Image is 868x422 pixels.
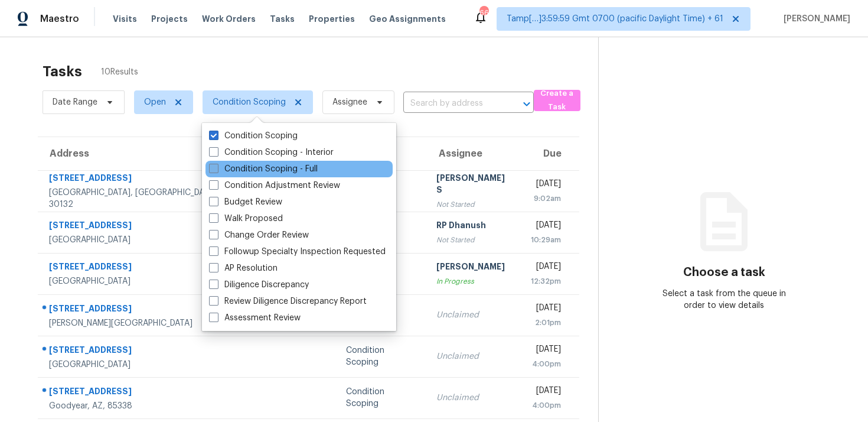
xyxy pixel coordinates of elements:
h2: Tasks [43,66,82,77]
div: 668 [479,7,488,19]
span: Tamp[…]3:59:59 Gmt 0700 (pacific Daylight Time) + 61 [507,13,723,25]
div: Unclaimed [436,309,512,321]
div: 9:02am [531,193,561,204]
label: AP Resolution [209,262,278,274]
div: Condition Scoping [346,345,417,368]
div: [GEOGRAPHIC_DATA], [GEOGRAPHIC_DATA], 30132 [49,187,240,210]
label: Walk Proposed [209,213,283,225]
div: [STREET_ADDRESS] [49,303,240,317]
h3: Choose a task [683,267,765,278]
div: RP Dhanush [436,219,512,234]
span: Create a Task [540,87,575,114]
span: [PERSON_NAME] [779,13,850,25]
div: 2:01pm [531,317,561,329]
th: Due [521,137,579,170]
div: [STREET_ADDRESS] [49,219,240,234]
div: 10:29am [531,234,561,246]
label: Change Order Review [209,229,309,241]
div: [DATE] [531,219,561,234]
label: Diligence Discrepancy [209,279,309,291]
div: 4:00pm [531,400,561,411]
label: Condition Scoping - Interior [209,147,334,158]
div: Not Started [436,199,512,210]
div: [DATE] [531,302,561,317]
div: [PERSON_NAME] [436,261,512,275]
label: Condition Scoping - Full [209,163,318,175]
label: Condition Scoping [209,130,298,142]
span: Date Range [53,96,97,108]
button: Create a Task [534,90,581,111]
label: Assessment Review [209,312,301,324]
input: Search by address [403,95,501,113]
th: Address [38,137,249,170]
button: Open [518,96,535,112]
div: Unclaimed [436,392,512,404]
th: Assignee [427,137,521,170]
span: 10 Results [101,66,138,78]
div: [GEOGRAPHIC_DATA] [49,275,240,287]
div: [STREET_ADDRESS] [49,385,240,400]
div: 4:00pm [531,358,561,370]
div: [STREET_ADDRESS] [49,172,240,187]
span: Condition Scoping [213,96,286,108]
div: 12:32pm [531,275,561,287]
div: In Progress [436,275,512,287]
div: [DATE] [531,385,561,400]
div: Not Started [436,234,512,246]
div: [DATE] [531,261,561,275]
span: Projects [151,13,188,25]
label: Budget Review [209,196,282,208]
div: Unclaimed [436,350,512,362]
span: Maestro [40,13,79,25]
span: Assignee [332,96,367,108]
div: [PERSON_NAME][GEOGRAPHIC_DATA] [49,317,240,329]
div: [DATE] [531,178,561,193]
div: [GEOGRAPHIC_DATA] [49,234,240,246]
div: [DATE] [531,343,561,358]
label: Followup Specialty Inspection Requested [209,246,386,258]
span: Open [144,96,166,108]
label: Condition Adjustment Review [209,180,340,191]
label: Review Diligence Discrepancy Report [209,296,367,307]
div: [GEOGRAPHIC_DATA] [49,359,240,371]
div: Select a task from the queue in order to view details [661,288,787,311]
span: Work Orders [202,13,256,25]
span: Visits [113,13,137,25]
div: [STREET_ADDRESS] [49,261,240,275]
div: Condition Scoping [346,386,417,410]
span: Properties [309,13,355,25]
div: Goodyear, AZ, 85338 [49,400,240,412]
span: Tasks [270,15,295,23]
span: Geo Assignments [369,13,446,25]
div: [STREET_ADDRESS] [49,344,240,359]
div: [PERSON_NAME] S [436,172,512,199]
